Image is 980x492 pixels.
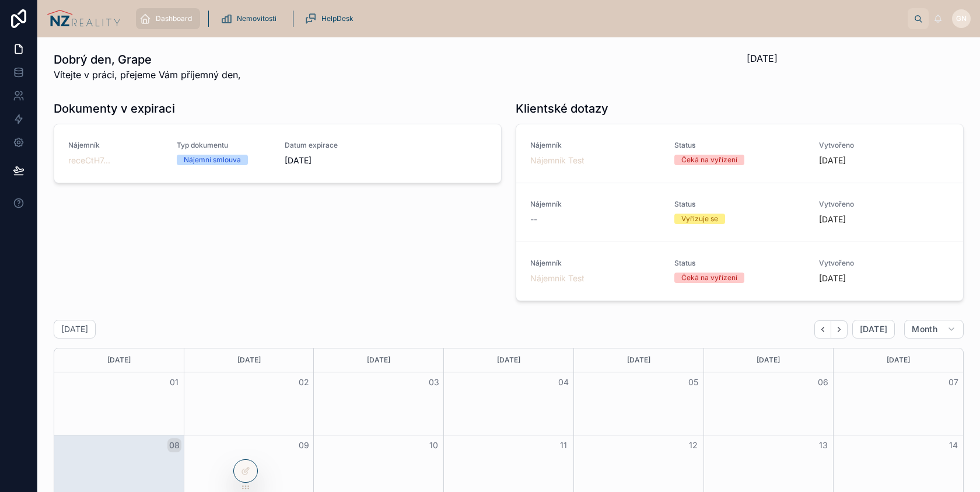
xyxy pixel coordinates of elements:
[297,375,311,389] button: 02
[446,348,572,372] div: [DATE]
[54,100,175,117] h1: Dokumenty v expiraci
[860,324,887,334] span: [DATE]
[687,438,701,452] button: 12
[47,9,121,28] img: App logo
[747,53,778,64] span: [DATE]
[156,14,192,23] span: Dashboard
[427,438,441,452] button: 10
[946,375,960,389] button: 07
[68,141,163,150] span: Nájemník
[516,124,963,183] a: NájemníkNájemník TestStatusČeká na vyřízeníVytvořeno[DATE]
[819,200,914,209] span: Vytvořeno
[681,273,737,283] div: Čeká na vyřízení
[177,141,271,150] span: Typ dokumentu
[674,259,804,268] span: Status
[831,320,848,339] button: Next
[819,273,846,284] p: [DATE]
[835,348,961,372] div: [DATE]
[302,8,362,29] a: HelpDesk
[816,438,830,452] button: 13
[167,438,181,452] button: 08
[814,320,831,339] button: Back
[68,155,110,166] a: receCtH7...
[556,438,570,452] button: 11
[297,438,311,452] button: 09
[819,141,914,150] span: Vytvořeno
[516,100,608,117] h1: Klientské dotazy
[184,155,241,165] div: Nájemní smlouva
[516,242,963,301] a: NájemníkNájemník TestStatusČeká na vyřízeníVytvořeno[DATE]
[681,214,718,224] div: Vyřizuje se
[56,348,182,372] div: [DATE]
[816,375,830,389] button: 06
[530,200,660,209] span: Nájemník
[54,68,241,82] span: Vítejte v práci, přejeme Vám příjemný den,
[54,124,501,183] a: NájemníkreceCtH7...Typ dokumentuNájemní smlouvaDatum expirace[DATE]
[54,51,241,68] h1: Dobrý den, Grape
[556,375,570,389] button: 04
[237,14,276,23] span: Nemovitosti
[576,348,702,372] div: [DATE]
[530,259,660,268] span: Nájemník
[217,8,285,29] a: Nemovitosti
[516,183,963,242] a: Nájemník--StatusVyřizuje seVytvořeno[DATE]
[61,323,88,335] h2: [DATE]
[819,155,846,166] p: [DATE]
[167,375,181,389] button: 01
[530,141,660,150] span: Nájemník
[852,320,895,339] button: [DATE]
[186,348,312,372] div: [DATE]
[530,214,537,225] span: --
[687,375,701,389] button: 05
[904,320,964,339] button: Month
[706,348,832,372] div: [DATE]
[136,8,200,29] a: Dashboard
[946,438,960,452] button: 14
[674,141,804,150] span: Status
[285,141,379,150] span: Datum expirace
[530,273,584,284] a: Nájemník Test
[427,375,441,389] button: 03
[912,324,937,334] span: Month
[285,155,379,166] span: [DATE]
[321,14,353,23] span: HelpDesk
[316,348,442,372] div: [DATE]
[674,200,804,209] span: Status
[956,14,967,23] span: GN
[681,155,737,165] div: Čeká na vyřízení
[130,6,908,32] div: scrollable content
[819,214,846,225] p: [DATE]
[530,155,584,166] a: Nájemník Test
[819,259,914,268] span: Vytvořeno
